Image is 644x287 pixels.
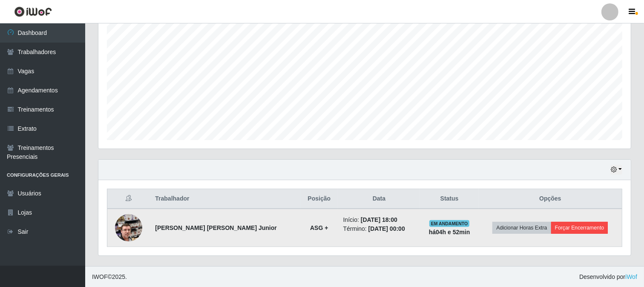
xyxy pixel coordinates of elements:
th: Posição [300,189,338,209]
li: Término: [343,224,415,233]
span: © 2025 . [92,273,127,281]
th: Trabalhador [150,189,300,209]
strong: há 04 h e 52 min [429,229,470,235]
li: Início: [343,215,415,224]
th: Opções [479,189,622,209]
time: [DATE] 00:00 [368,225,405,232]
strong: [PERSON_NAME] [PERSON_NAME] Junior [155,224,276,231]
a: iWof [625,273,637,280]
button: Forçar Encerramento [551,222,608,234]
span: EM ANDAMENTO [429,220,470,227]
img: CoreUI Logo [14,6,52,17]
strong: ASG + [310,224,328,231]
button: Adicionar Horas Extra [492,222,551,234]
img: 1699235527028.jpeg [115,204,142,252]
th: Status [420,189,478,209]
span: IWOF [92,273,108,280]
time: [DATE] 18:00 [361,216,397,223]
span: Desenvolvido por [579,273,637,281]
th: Data [338,189,420,209]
